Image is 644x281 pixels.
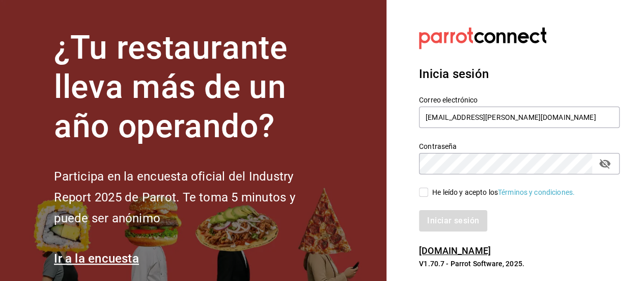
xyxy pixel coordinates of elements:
[54,166,329,228] h2: Participa en la encuesta oficial del Industry Report 2025 de Parrot. Te toma 5 minutos y puede se...
[498,188,575,196] a: Términos y condiciones.
[419,245,491,256] a: [DOMAIN_NAME]
[54,29,329,146] h1: ¿Tu restaurante lleva más de un año operando?
[419,259,620,269] p: V1.70.7 - Parrot Software, 2025.
[596,155,613,172] button: passwordField
[54,251,139,266] a: Ir a la encuesta
[419,96,620,104] label: Correo electrónico
[419,143,620,150] label: Contraseña
[432,187,575,198] div: He leído y acepto los
[419,107,620,128] input: Ingresa tu correo electrónico
[419,65,620,83] h3: Inicia sesión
